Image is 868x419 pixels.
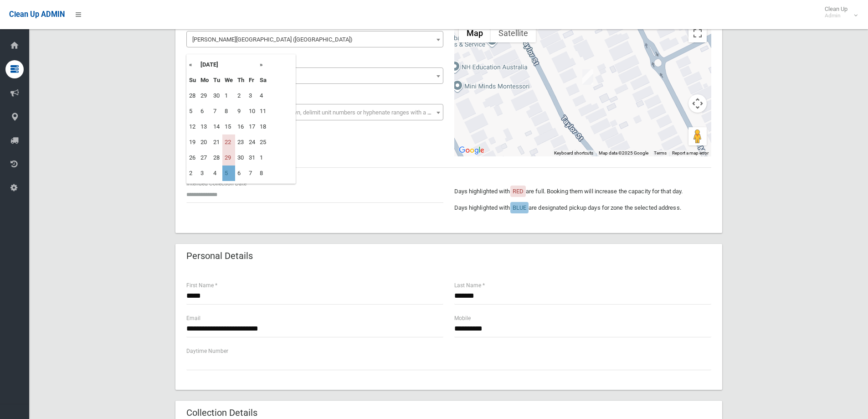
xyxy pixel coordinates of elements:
td: 8 [222,103,235,119]
td: 4 [211,166,222,181]
td: 1 [257,150,269,166]
small: Admin [825,12,847,19]
div: 92 Taylor Street, LAKEMBA NSW 2195 [582,69,593,85]
a: Terms (opens in new tab) [654,150,667,155]
td: 27 [198,150,211,166]
a: Open this area in Google Maps (opens a new window) [457,145,487,156]
td: 25 [257,134,269,150]
td: 10 [247,103,257,119]
button: Show satellite imagery [491,24,536,42]
td: 28 [211,150,222,166]
td: 20 [198,134,211,150]
td: 4 [257,88,269,103]
button: Toggle fullscreen view [688,24,707,42]
td: 28 [187,88,198,103]
th: Th [235,72,247,88]
td: 12 [187,119,198,134]
td: 8 [257,166,269,181]
th: [DATE] [198,57,257,72]
span: Clean Up [820,5,857,19]
td: 3 [247,88,257,103]
td: 19 [187,134,198,150]
td: 6 [198,103,211,119]
button: Drag Pegman onto the map to open Street View [688,127,707,145]
td: 29 [222,150,235,166]
button: Show street map [459,24,491,42]
td: 1 [222,88,235,103]
td: 9 [235,103,247,119]
td: 6 [235,166,247,181]
td: 14 [211,119,222,134]
td: 7 [211,103,222,119]
span: BLUE [513,204,526,211]
td: 29 [198,88,211,103]
td: 2 [235,88,247,103]
span: 92 [186,67,443,84]
button: Map camera controls [688,94,707,113]
th: Su [187,72,198,88]
td: 5 [222,166,235,181]
span: Clean Up ADMIN [9,10,65,19]
span: Select the unit number from the dropdown, delimit unit numbers or hyphenate ranges with a comma [192,109,447,116]
td: 7 [247,166,257,181]
td: 31 [247,150,257,166]
span: RED [513,188,524,195]
th: Fr [247,72,257,88]
a: Report a map error [672,150,709,155]
th: Sa [257,72,269,88]
td: 16 [235,119,247,134]
td: 15 [222,119,235,134]
th: » [257,57,269,72]
td: 13 [198,119,211,134]
td: 11 [257,103,269,119]
th: Tu [211,72,222,88]
td: 23 [235,134,247,150]
td: 17 [247,119,257,134]
td: 22 [222,134,235,150]
td: 30 [211,88,222,103]
span: 92 [189,70,441,83]
img: Google [457,145,487,156]
span: Taylor Street (LAKEMBA 2195) [189,33,441,46]
td: 2 [187,166,198,181]
td: 21 [211,134,222,150]
button: Keyboard shortcuts [554,150,593,156]
span: Map data ©2025 Google [599,150,648,155]
td: 18 [257,119,269,134]
p: Days highlighted with are full. Booking them will increase the capacity for that day. [454,186,711,197]
span: Taylor Street (LAKEMBA 2195) [186,31,443,47]
header: Personal Details [175,247,264,265]
p: Days highlighted with are designated pickup days for zone the selected address. [454,202,711,213]
td: 3 [198,166,211,181]
th: We [222,72,235,88]
td: 30 [235,150,247,166]
th: « [187,57,198,72]
td: 24 [247,134,257,150]
td: 5 [187,103,198,119]
td: 26 [187,150,198,166]
th: Mo [198,72,211,88]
